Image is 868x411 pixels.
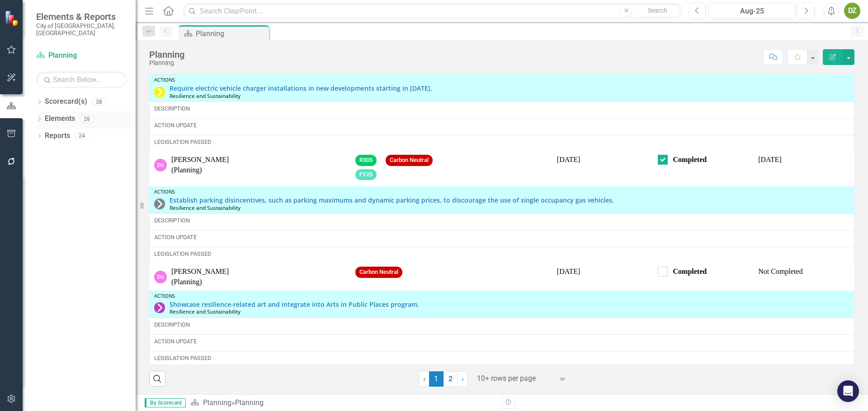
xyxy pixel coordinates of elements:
div: Not Completed [758,267,849,277]
button: DZ [844,3,860,19]
div: Open Intercom Messenger [837,380,859,402]
span: Resilience and Sustainability [170,204,241,211]
a: Elements [45,114,75,124]
div: Legislation Passed [154,354,849,362]
span: 1 [429,371,443,387]
span: [DATE] [557,156,580,163]
div: DS [154,271,167,283]
a: Require electric vehicle charger installations in new developments starting in [DATE]. [170,85,849,92]
div: Description [154,105,849,113]
td: Double-Click to Edit [754,264,854,291]
span: [DATE] [557,268,580,275]
small: City of [GEOGRAPHIC_DATA], [GEOGRAPHIC_DATA] [36,22,127,37]
a: Showcase resilience-related art and integrate into Arts in Public Places program. [170,301,849,308]
div: Planning [149,50,184,60]
td: Double-Click to Edit [351,152,452,186]
td: Double-Click to Edit [653,152,754,186]
div: Description [154,321,849,329]
td: Double-Click to Edit [754,152,854,186]
span: R305 [355,155,377,166]
div: Planning [196,28,267,39]
div: Actions [154,77,849,83]
span: Elements & Reports [36,11,127,22]
div: Action Update [154,121,849,129]
span: Resilience and Sustainability [170,308,241,315]
div: Planning [235,398,264,407]
button: Search [635,5,680,17]
td: Double-Click to Edit [250,152,351,186]
a: Scorecard(s) [45,97,87,107]
div: Planning [149,60,184,66]
div: DS [154,159,167,171]
td: Double-Click to Edit [150,135,854,152]
div: 24 [75,132,89,140]
td: Double-Click to Edit [452,152,552,186]
span: Carbon Neutral [355,267,402,278]
img: Completed [154,87,165,97]
a: Planning [203,398,231,407]
div: Legislation Passed [154,250,849,258]
div: Action Update [154,233,849,241]
td: Double-Click to Edit [250,264,351,291]
span: ‹ [423,374,425,383]
td: Double-Click to Edit [351,264,452,291]
td: Double-Click to Edit [552,264,653,291]
td: Double-Click to Edit [150,351,854,368]
span: Search [648,7,667,14]
td: Double-Click to Edit [150,214,854,231]
div: Action Update [154,337,849,346]
div: » [190,398,495,408]
div: [PERSON_NAME] (Planning) [171,267,245,287]
img: On Hold [154,199,165,209]
div: Actions [154,189,849,194]
span: FY25 [355,169,377,180]
div: 28 [80,115,94,123]
td: Double-Click to Edit [150,318,854,334]
td: Double-Click to Edit [150,247,854,264]
a: 2 [443,371,458,387]
div: 38 [92,98,106,106]
td: Double-Click to Edit [552,152,653,186]
span: Carbon Neutral [386,155,433,166]
a: Establish parking disincentives, such as parking maximums and dynamic parking prices, to discoura... [170,197,849,203]
button: Aug-25 [708,3,795,19]
td: Double-Click to Edit [150,102,854,119]
td: Double-Click to Edit [452,264,552,291]
div: Aug-25 [712,6,792,17]
span: By Scorecard [145,398,186,407]
div: Description [154,217,849,225]
td: Double-Click to Edit [150,152,250,186]
img: ClearPoint Strategy [5,10,20,26]
a: Planning [36,51,127,61]
input: Search ClearPoint... [183,3,682,19]
img: Ongoing [154,302,165,313]
td: Double-Click to Edit [653,264,754,291]
span: › [462,374,464,383]
div: [PERSON_NAME] (Planning) [171,155,245,175]
input: Search Below... [36,72,127,88]
a: Reports [45,131,70,141]
span: [DATE] [758,156,782,163]
div: Actions [154,293,849,299]
td: Double-Click to Edit [150,264,250,291]
span: Resilience and Sustainability [170,92,241,99]
div: Legislation Passed [154,138,849,146]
